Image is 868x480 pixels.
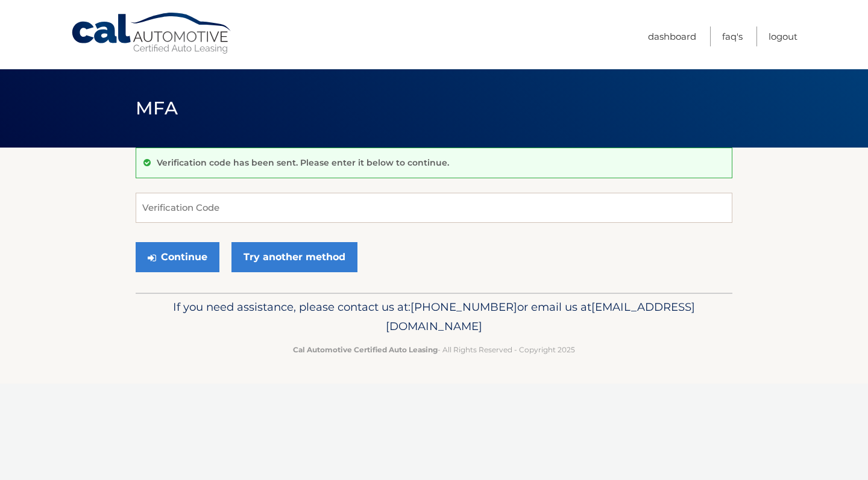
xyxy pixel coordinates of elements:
[143,298,725,336] p: If you need assistance, please contact us at: or email us at
[71,12,233,55] a: Cal Automotive
[648,26,696,46] a: Dashboard
[136,193,732,223] input: Verification Code
[157,157,449,168] p: Verification code has been sent. Please enter it below to continue.
[231,242,357,272] a: Try another method
[136,242,219,272] button: Continue
[769,26,797,46] a: Logout
[143,343,725,356] p: - All Rights Reserved - Copyright 2025
[386,300,695,333] span: [EMAIL_ADDRESS][DOMAIN_NAME]
[136,97,178,119] span: MFA
[722,26,743,46] a: FAQ's
[410,300,517,314] span: [PHONE_NUMBER]
[293,345,438,354] strong: Cal Automotive Certified Auto Leasing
